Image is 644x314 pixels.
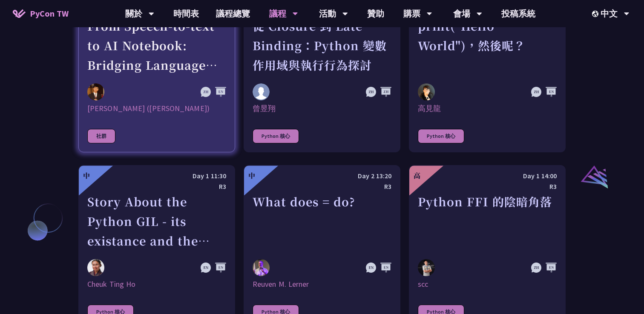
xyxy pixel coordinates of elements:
[87,83,104,100] img: 李昱勳 (Yu-Hsun Lee)
[418,192,557,251] div: Python FFI 的陰暗角落
[253,279,391,289] div: Reuven M. Lerner
[87,181,226,192] div: R3
[418,16,557,75] div: print("Hello World")，然後呢？
[4,3,77,24] a: PyCon TW
[592,11,601,17] img: Locale Icon
[253,259,270,278] img: Reuven M. Lerner
[414,171,420,181] div: 高
[87,129,115,143] div: 社群
[248,171,255,181] div: 中
[418,181,557,192] div: R3
[87,192,226,251] div: Story About the Python GIL - its existance and the lack there of
[87,171,226,181] div: Day 1 11:30
[253,171,391,181] div: Day 2 13:20
[418,279,557,289] div: scc
[87,259,104,276] img: Cheuk Ting Ho
[30,7,69,20] span: PyCon TW
[87,16,226,75] div: From Speech-to-text to AI Notebook: Bridging Language and Technology at PyCon [GEOGRAPHIC_DATA]
[418,129,464,143] div: Python 核心
[253,192,391,251] div: What does = do?
[253,16,391,75] div: 從 Closure 到 Late Binding：Python 變數作用域與執行行為探討
[253,181,391,192] div: R3
[418,103,557,114] div: 高見龍
[253,83,270,100] img: 曾昱翔
[418,259,435,276] img: scc
[87,103,226,114] div: [PERSON_NAME] ([PERSON_NAME])
[83,171,90,181] div: 中
[253,103,391,114] div: 曾昱翔
[418,83,435,100] img: 高見龍
[253,129,299,143] div: Python 核心
[87,279,226,289] div: Cheuk Ting Ho
[418,171,557,181] div: Day 1 14:00
[13,9,26,18] img: Home icon of PyCon TW 2025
